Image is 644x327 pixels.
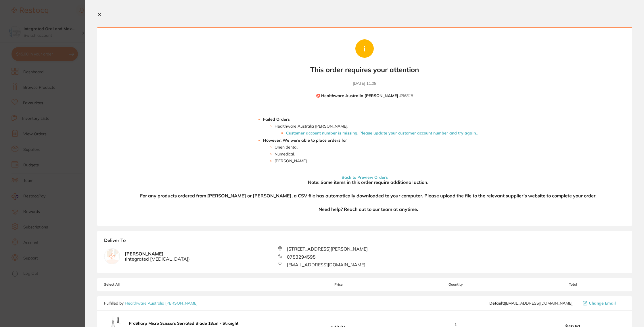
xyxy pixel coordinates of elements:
span: Quantity [391,282,521,286]
a: Healthware Australia [PERSON_NAME] [125,301,198,306]
time: [DATE] 11:08 [353,81,376,86]
span: Price [286,282,390,286]
button: Change Email [581,301,625,306]
img: empty.jpg [104,249,120,264]
strong: However, We were able to place orders for [263,138,347,143]
b: Deliver To [104,238,625,246]
h4: Need help? Reach out to our team at anytime. [319,206,418,213]
b: Default [489,301,504,306]
strong: Failed Orders [263,117,290,122]
span: ( Integrated [MEDICAL_DATA] ) [125,256,190,261]
p: Fulfilled by [104,301,198,305]
li: Numedical . [275,152,478,156]
h4: Note: Some items in this order require additional action. [308,179,428,186]
li: Customer account number is missing. Please update your customer account number and try again. . [286,131,478,135]
span: 1 [454,322,457,327]
button: Back to Preview Orders [340,175,390,180]
b: Healthware Australia [PERSON_NAME] [321,93,398,99]
b: ProSharp Micro Scissors Serrated Blade 18cm - Straight [129,321,238,326]
li: [PERSON_NAME] . [275,159,478,163]
h4: For any products ordered from [PERSON_NAME] or [PERSON_NAME], a CSV file has automatically downlo... [140,192,597,200]
li: Orien dental . [275,145,478,149]
span: [STREET_ADDRESS][PERSON_NAME] [287,246,368,251]
span: Total [521,282,625,286]
span: info@healthwareaustralia.com.au [489,301,574,305]
span: Select All [104,282,162,286]
small: # 86815 [399,93,413,99]
b: This order requires your attention [310,66,419,74]
span: 0753294595 [287,254,316,259]
span: [EMAIL_ADDRESS][DOMAIN_NAME] [287,262,365,267]
li: Healthware Australia [PERSON_NAME] . [275,124,478,135]
span: Change Email [589,301,616,305]
b: [PERSON_NAME] [125,251,190,262]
